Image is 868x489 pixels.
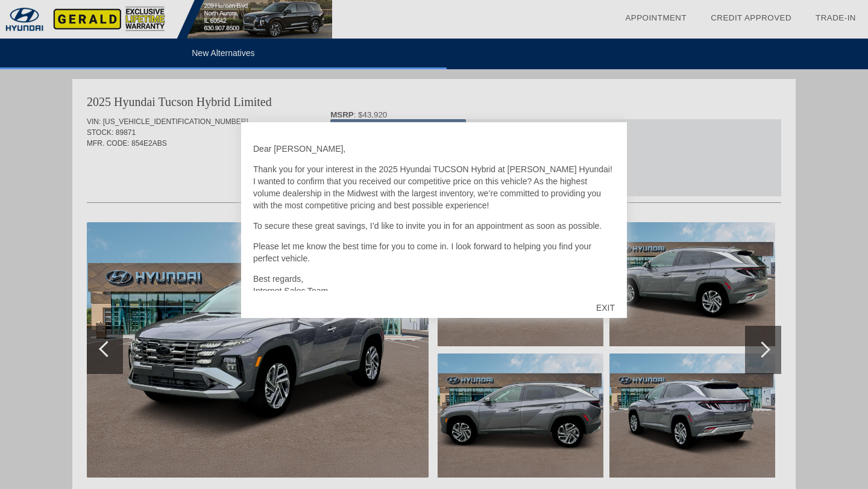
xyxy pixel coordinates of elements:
p: Please let me know the best time for you to come in. I look forward to helping you find your perf... [253,240,615,264]
a: Appointment [625,13,687,22]
p: Thank you for your interest in the 2025 Hyundai TUCSON Hybrid at [PERSON_NAME] Hyundai! I wanted ... [253,163,615,211]
a: Trade-In [816,13,856,22]
p: To secure these great savings, I’d like to invite you in for an appointment as soon as possible. [253,220,615,232]
p: Dear [PERSON_NAME], [253,143,615,155]
div: EXIT [584,290,627,326]
a: Credit Approved [711,13,791,22]
p: Best regards, Internet Sales Team [PERSON_NAME] [253,273,615,309]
